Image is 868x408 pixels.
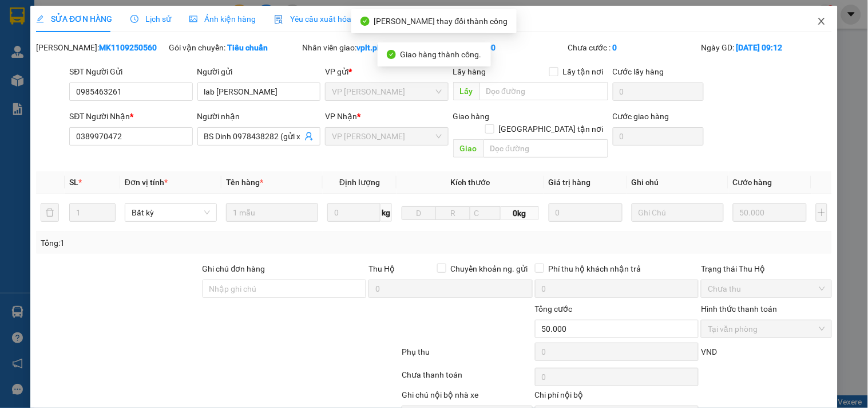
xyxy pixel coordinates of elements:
span: Giao [453,139,483,158]
span: user-add [304,132,314,141]
b: [DATE] 09:12 [736,43,782,52]
label: Hình thức thanh toán [701,304,777,313]
div: Nhân viên giao: [302,41,433,54]
b: 0 [613,43,617,52]
th: Ghi chú [627,171,728,194]
div: Gói vận chuyển: [169,41,300,54]
span: Lịch sử [130,14,171,23]
input: Ghi chú đơn hàng [203,280,367,298]
div: Chi phí nội bộ [535,389,699,406]
button: Close [806,6,838,38]
label: Cước lấy hàng [613,67,664,76]
input: Cước giao hàng [613,127,704,146]
div: Chưa thanh toán [401,368,533,389]
span: Kích thước [450,178,490,187]
span: Thu Hộ [368,264,395,273]
input: Ghi Chú [632,203,724,222]
span: SỬA ĐƠN HÀNG [36,14,112,23]
span: Giao hàng thành công. [401,50,482,59]
img: icon [274,15,283,24]
label: Ghi chú đơn hàng [203,264,265,273]
span: check-circle [387,50,396,59]
span: VP Loong Toòng [332,128,441,145]
span: [PERSON_NAME] thay đổi thành công [374,17,508,26]
span: Bất kỳ [132,204,210,221]
span: VP Nhận [325,112,357,121]
input: VD: Bàn, Ghế [226,203,318,222]
input: R [435,206,470,220]
span: Lấy [453,82,479,100]
span: Phí thu hộ khách nhận trả [544,262,646,275]
span: clock-circle [130,15,138,23]
input: 0 [733,203,807,222]
span: Tên hàng [226,178,263,187]
span: Giao hàng [453,112,490,121]
div: SĐT Người Gửi [69,65,192,78]
button: delete [41,203,59,222]
span: Chưa thu [708,280,825,297]
span: close [817,17,826,26]
input: D [402,206,436,220]
span: kg [381,203,392,222]
span: Cước hàng [733,178,772,187]
span: Tổng cước [535,304,573,313]
div: Ghi chú nội bộ nhà xe [402,389,532,406]
div: Tổng: 1 [41,237,336,249]
span: Yêu cầu xuất hóa đơn điện tử [274,14,395,23]
div: Phụ thu [401,346,533,366]
div: Cước rồi : [435,41,565,54]
div: VP gửi [325,65,448,78]
span: [GEOGRAPHIC_DATA] tận nơi [494,123,608,135]
input: Cước lấy hàng [613,83,704,101]
span: check-circle [360,17,370,26]
span: picture [189,15,197,23]
span: Định lượng [339,178,380,187]
b: MK1109250560 [99,43,157,52]
input: C [470,206,501,220]
span: Tại văn phòng [708,320,825,338]
span: Đơn vị tính [125,178,168,187]
span: SL [69,178,78,187]
input: Dọc đường [479,82,608,100]
div: SĐT Người Nhận [69,110,192,123]
div: Chưa cước : [568,41,699,54]
div: Người gửi [197,65,320,78]
input: 0 [549,203,623,222]
span: Lấy tận nơi [558,65,608,78]
span: VND [701,347,717,356]
div: [PERSON_NAME]: [36,41,167,54]
b: vplt.phucxuyen [356,43,412,52]
span: 0kg [501,206,538,220]
span: Giá trị hàng [549,178,591,187]
button: plus [816,203,827,222]
span: Lấy hàng [453,67,486,76]
div: Ngày GD: [701,41,831,54]
b: Tiêu chuẩn [228,43,268,52]
div: Người nhận [197,110,320,123]
input: Dọc đường [483,139,608,158]
span: Ảnh kiện hàng [189,14,256,23]
span: VP Minh Khai [332,83,441,100]
label: Cước giao hàng [613,112,669,121]
span: edit [36,15,44,23]
div: Trạng thái Thu Hộ [701,262,831,275]
span: Chuyển khoản ng. gửi [446,262,533,275]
